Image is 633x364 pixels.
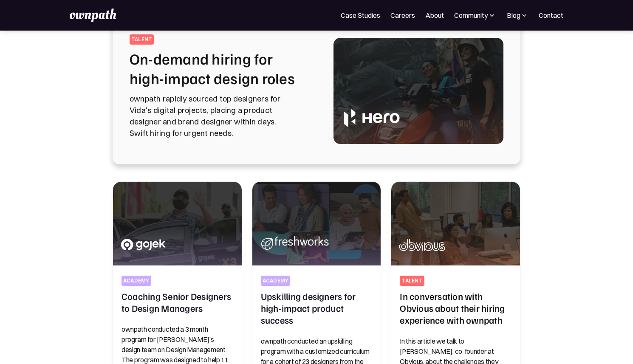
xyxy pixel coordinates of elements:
div: talent [401,277,422,284]
div: Community [454,10,488,20]
div: Community [454,10,496,20]
div: talent [131,36,152,43]
h2: Upskilling designers for high-impact product success [261,290,373,326]
a: About [425,10,444,20]
img: Coaching Senior Designers to Design Managers [113,182,242,265]
img: Upskilling designers for high-impact product success [252,182,381,265]
h2: In conversation with Obvious about their hiring experience with ownpath [400,290,511,326]
a: Contact [539,10,563,20]
a: Careers [390,10,415,20]
div: Blog [507,10,520,20]
a: talentOn-demand hiring for high-impact design rolesownpath rapidly sourced top designers for Vida... [130,34,503,147]
p: ownpath rapidly sourced top designers for Vida's digital projects, placing a product designer and... [130,93,313,139]
div: Academy [263,277,289,284]
h2: Coaching Senior Designers to Design Managers [122,290,233,314]
div: Blog [506,10,528,20]
h2: On-demand hiring for high-impact design roles [130,49,313,88]
a: Case Studies [341,10,380,20]
div: academy [123,277,150,284]
img: In conversation with Obvious about their hiring experience with ownpath [391,182,520,265]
